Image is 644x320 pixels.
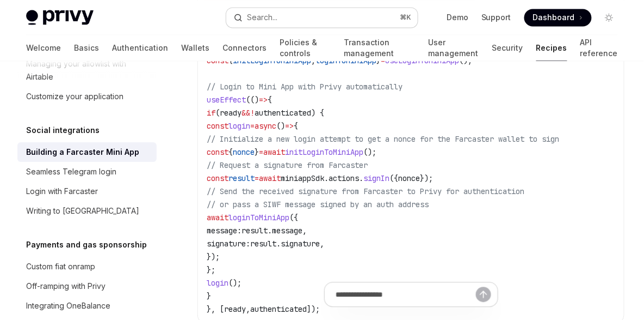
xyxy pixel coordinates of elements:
[363,147,376,157] span: ();
[250,239,276,249] span: result
[459,56,472,65] span: ();
[285,121,294,131] span: =>
[259,147,263,157] span: =
[17,87,157,106] a: Customize your application
[207,147,228,157] span: const
[26,299,110,312] div: Integrating OneBalance
[26,165,116,178] div: Seamless Telegram login
[268,226,272,236] span: .
[17,162,157,182] a: Seamless Telegram login
[207,160,368,170] span: // Request a signature from Farcaster
[276,239,281,249] span: .
[476,287,491,302] button: Send message
[420,173,433,183] span: });
[207,265,215,275] span: };
[281,239,320,249] span: signature
[228,56,233,65] span: {
[259,173,281,183] span: await
[447,12,468,23] a: Demo
[207,186,524,196] span: // Send the received signature from Farcaster to Privy for authentication
[247,11,277,24] div: Search...
[17,257,157,276] a: Custom fiat onramp
[481,12,511,23] a: Support
[228,278,242,288] span: ();
[17,276,157,296] a: Off-ramping with Privy
[250,108,255,118] span: !
[207,134,559,144] span: // Initialize a new login attempt to get a nonce for the Farcaster wallet to sign
[74,35,99,61] a: Basics
[272,226,302,236] span: message
[281,173,324,183] span: miniappSdk
[400,13,411,22] span: ⌘ K
[246,95,259,105] span: (()
[302,226,307,236] span: ,
[385,56,459,65] span: useLoginToMiniApp
[492,35,523,61] a: Security
[580,35,618,61] a: API reference
[26,204,139,218] div: Writing to [GEOGRAPHIC_DATA]
[263,147,285,157] span: await
[226,8,418,27] button: Open search
[533,12,575,23] span: Dashboard
[524,9,592,26] a: Dashboard
[233,147,255,157] span: nonce
[311,56,315,65] span: ,
[26,146,139,159] div: Building a Farcaster Mini App
[250,121,255,131] span: =
[344,35,416,61] a: Transaction management
[207,239,250,249] span: signature:
[228,147,233,157] span: {
[207,82,403,92] span: // Login to Mini App with Privy automatically
[17,296,157,316] a: Integrating OneBalance
[181,35,209,61] a: Wallets
[112,35,168,61] a: Authentication
[207,226,242,236] span: message:
[17,201,157,221] a: Writing to [GEOGRAPHIC_DATA]
[26,35,61,61] a: Welcome
[280,35,331,61] a: Policies & controls
[228,213,289,222] span: loginToMiniApp
[255,147,259,157] span: }
[376,56,381,65] span: }
[207,278,228,288] span: login
[389,173,398,183] span: ({
[207,213,228,222] span: await
[26,238,147,251] h5: Payments and gas sponsorship
[207,173,228,183] span: const
[207,121,228,131] span: const
[268,95,272,105] span: {
[207,252,220,262] span: });
[255,108,311,118] span: authenticated
[26,10,94,25] img: light logo
[228,173,255,183] span: result
[255,121,276,131] span: async
[329,173,359,183] span: actions
[228,121,250,131] span: login
[398,173,420,183] span: nonce
[26,90,123,103] div: Customize your application
[207,200,429,209] span: // or pass a SIWF message signed by an auth address
[26,280,106,293] div: Off-ramping with Privy
[285,147,363,157] span: initLoginToMiniApp
[222,35,267,61] a: Connectors
[429,35,479,61] a: User management
[17,142,157,162] a: Building a Farcaster Mini App
[289,213,298,222] span: ({
[26,185,98,198] div: Login with Farcaster
[315,56,376,65] span: loginToMiniApp
[255,173,259,183] span: =
[26,260,95,273] div: Custom fiat onramp
[207,95,246,105] span: useEffect
[311,108,324,118] span: ) {
[336,282,476,306] input: Ask a question...
[320,239,324,249] span: ,
[359,173,363,183] span: .
[324,173,329,183] span: .
[381,56,385,65] span: =
[233,56,311,65] span: initLoginToMiniApp
[363,173,389,183] span: signIn
[536,35,567,61] a: Recipes
[207,56,228,65] span: const
[207,108,215,118] span: if
[259,95,268,105] span: =>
